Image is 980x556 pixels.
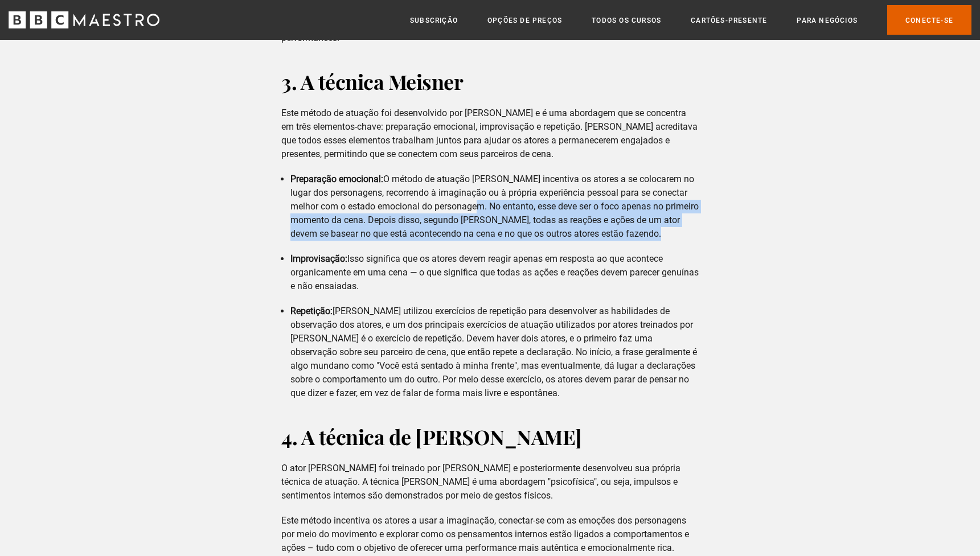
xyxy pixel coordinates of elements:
[290,174,383,184] font: Preparação emocional:
[410,15,458,26] a: Subscrição
[290,253,699,291] font: Isso significa que os atores devem reagir apenas em resposta ao que acontece organicamente em uma...
[410,5,971,34] nav: Primário
[487,17,562,24] font: Opções de preços
[290,253,347,264] font: Improvisação:
[290,174,699,239] font: O método de atuação [PERSON_NAME] incentiva os atores a se colocarem no lugar dos personagens, re...
[290,306,697,398] font: [PERSON_NAME] utilizou exercícios de repetição para desenvolver as habilidades de observação dos ...
[487,15,562,26] a: Opções de preços
[281,68,463,95] font: 3. A técnica Meisner
[691,17,767,24] font: Cartões-presente
[281,515,689,553] font: Este método incentiva os atores a usar a imaginação, conectar-se com as emoções dos personagens p...
[410,17,458,24] font: Subscrição
[9,11,159,28] svg: Maestro da BBC
[691,15,767,26] a: Cartões-presente
[281,423,582,450] font: 4. A técnica de [PERSON_NAME]
[887,5,971,34] a: Conecte-se
[290,306,333,316] font: Repetição:
[905,17,953,24] font: Conecte-se
[281,108,698,159] font: Este método de atuação foi desenvolvido por [PERSON_NAME] e é uma abordagem que se concentra em t...
[281,463,680,501] font: O ator [PERSON_NAME] foi treinado por [PERSON_NAME] e posteriormente desenvolveu sua própria técn...
[797,17,858,24] font: Para negócios
[592,15,661,26] a: Todos os cursos
[592,17,661,24] font: Todos os cursos
[797,15,858,26] a: Para negócios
